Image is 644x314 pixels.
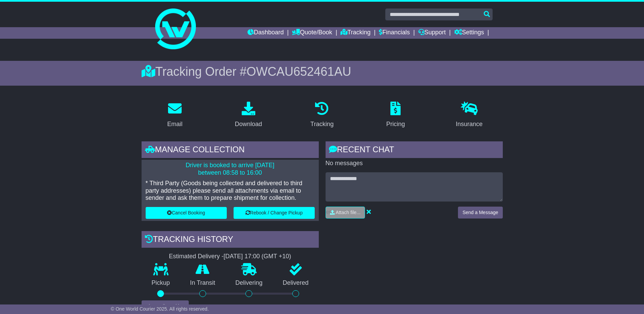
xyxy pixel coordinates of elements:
[452,99,487,131] a: Insurance
[379,27,410,39] a: Financials
[142,279,180,287] p: Pickup
[310,120,333,129] div: Tracking
[111,306,209,312] span: © One World Courier 2025. All rights reserved.
[146,207,227,219] button: Cancel Booking
[418,27,446,39] a: Support
[163,99,187,131] a: Email
[326,141,503,160] div: RECENT CHAT
[142,141,319,160] div: Manage collection
[456,120,483,129] div: Insurance
[326,160,503,167] p: No messages
[273,279,319,287] p: Delivered
[180,279,225,287] p: In Transit
[386,120,405,129] div: Pricing
[167,120,182,129] div: Email
[142,64,503,79] div: Tracking Order #
[231,99,266,131] a: Download
[225,279,273,287] p: Delivering
[454,27,484,39] a: Settings
[224,253,291,260] div: [DATE] 17:00 (GMT +10)
[142,253,319,260] div: Estimated Delivery -
[235,120,262,129] div: Download
[292,27,332,39] a: Quote/Book
[246,65,351,78] span: OWCAU652461AU
[306,99,338,131] a: Tracking
[142,231,319,249] div: Tracking history
[341,27,370,39] a: Tracking
[234,207,315,219] button: Rebook / Change Pickup
[247,27,284,39] a: Dashboard
[382,99,409,131] a: Pricing
[146,162,315,176] p: Driver is booked to arrive [DATE] between 08:58 to 16:00
[146,180,315,202] p: * Third Party (Goods being collected and delivered to third party addresses) please send all atta...
[142,300,189,312] button: View Full Tracking
[458,207,502,219] button: Send a Message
